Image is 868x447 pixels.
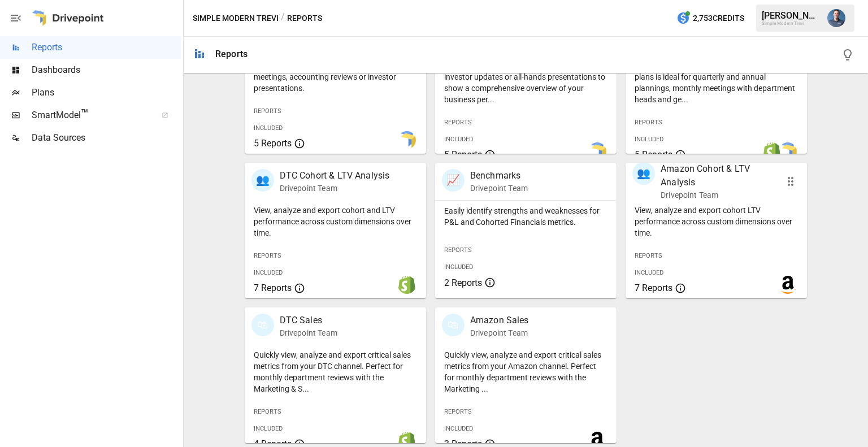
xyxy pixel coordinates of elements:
[442,314,465,336] div: 🛍
[470,314,529,327] p: Amazon Sales
[444,408,473,432] span: Reports Included
[821,2,852,34] button: Mike Beckham
[32,109,149,122] span: SmartModel
[588,142,606,160] img: smart model
[470,169,528,183] p: Benchmarks
[32,131,181,145] span: Data Sources
[215,49,248,59] div: Reports
[32,41,181,54] span: Reports
[254,252,283,276] span: Reports Included
[661,189,772,201] p: Drivepoint Team
[444,277,482,288] span: 2 Reports
[827,9,845,27] img: Mike Beckham
[398,131,416,149] img: smart model
[254,283,292,293] span: 7 Reports
[762,21,821,26] div: Simple Modern Trevi
[254,205,417,238] p: View, analyze and export cohort and LTV performance across custom dimensions over time.
[635,205,798,238] p: View, analyze and export cohort LTV performance across custom dimensions over time.
[254,107,283,132] span: Reports Included
[193,11,279,25] button: Simple Modern Trevi
[280,183,390,194] p: Drivepoint Team
[254,60,417,94] p: Export the core financial statements for board meetings, accounting reviews or investor presentat...
[763,142,781,160] img: shopify
[635,119,663,143] span: Reports Included
[444,205,607,228] p: Easily identify strengths and weaknesses for P&L and Cohorted Financials metrics.
[444,246,473,271] span: Reports Included
[251,314,274,336] div: 🛍
[779,276,797,294] img: amazon
[444,349,607,394] p: Quickly view, analyze and export critical sales metrics from your Amazon channel. Perfect for mon...
[442,169,465,192] div: 📈
[398,276,416,294] img: shopify
[635,60,798,105] p: Showing your firm's performance compared to plans is ideal for quarterly and annual plannings, mo...
[280,327,337,338] p: Drivepoint Team
[470,183,528,194] p: Drivepoint Team
[280,314,337,327] p: DTC Sales
[661,162,772,189] p: Amazon Cohort & LTV Analysis
[632,162,655,185] div: 👥
[254,349,417,394] p: Quickly view, analyze and export critical sales metrics from your DTC channel. Perfect for monthl...
[779,142,797,160] img: smart model
[635,149,672,160] span: 5 Reports
[444,60,607,105] p: Start here when preparing a board meeting, investor updates or all-hands presentations to show a ...
[635,252,663,276] span: Reports Included
[762,10,821,21] div: [PERSON_NAME]
[254,408,283,432] span: Reports Included
[254,138,292,149] span: 5 Reports
[635,283,672,293] span: 7 Reports
[672,8,749,29] button: 2,753Credits
[281,11,285,25] div: /
[32,86,181,99] span: Plans
[693,11,744,25] span: 2,753 Credits
[444,119,473,143] span: Reports Included
[251,169,274,192] div: 👥
[470,327,529,338] p: Drivepoint Team
[444,149,482,160] span: 5 Reports
[32,63,181,77] span: Dashboards
[81,107,89,121] span: ™
[280,169,390,183] p: DTC Cohort & LTV Analysis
